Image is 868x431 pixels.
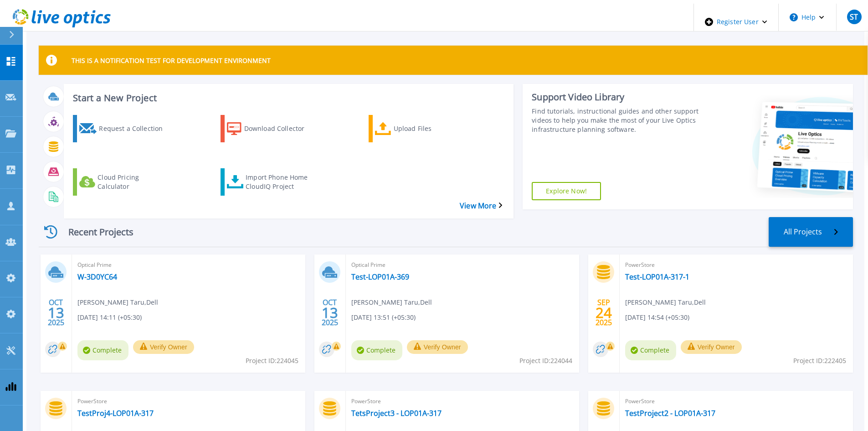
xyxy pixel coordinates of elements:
[351,272,409,281] a: Test-LOP01A-369
[77,260,300,270] span: Optical Prime
[47,296,65,329] div: OCT 2025
[73,93,502,103] h3: Start a New Project
[793,356,846,366] span: Project ID: 222405
[73,115,183,142] a: Request a Collection
[39,221,148,243] div: Recent Projects
[72,56,271,65] p: THIS IS A NOTIFICATION TEST FOR DEVELOPMENT ENVIRONMENT
[77,312,142,322] span: [DATE] 14:11 (+05:30)
[625,340,676,360] span: Complete
[407,340,468,354] button: Verify Owner
[98,171,170,193] div: Cloud Pricing Calculator
[519,356,572,366] span: Project ID: 224044
[77,396,300,406] span: PowerStore
[133,340,194,354] button: Verify Owner
[351,396,574,406] span: PowerStore
[48,309,64,317] span: 13
[596,309,612,317] span: 24
[77,340,128,360] span: Complete
[351,260,574,270] span: Optical Prime
[460,202,502,210] a: View More
[532,107,700,134] div: Find tutorials, instructional guides and other support videos to help you make the most of your L...
[321,296,339,329] div: OCT 2025
[625,297,706,307] span: [PERSON_NAME] Taru , Dell
[246,356,298,366] span: Project ID: 224045
[221,115,331,142] a: Download Collector
[322,309,338,317] span: 13
[625,272,689,281] a: Test-LOP01A-317-1
[246,171,318,193] div: Import Phone Home CloudIQ Project
[351,297,432,307] span: [PERSON_NAME] Taru , Dell
[244,117,317,140] div: Download Collector
[532,91,700,103] div: Support Video Library
[77,297,158,307] span: [PERSON_NAME] Taru , Dell
[77,409,154,418] a: TestProj4-LOP01A-317
[769,217,853,247] a: All Projects
[369,115,479,142] a: Upload Files
[99,117,172,140] div: Request a Collection
[532,182,601,200] a: Explore Now!
[77,272,117,281] a: W-3D0YC64
[73,168,183,196] a: Cloud Pricing Calculator
[694,4,778,40] div: Register User
[351,409,442,418] a: TetsProject3 - LOP01A-317
[351,312,416,322] span: [DATE] 13:51 (+05:30)
[625,396,847,406] span: PowerStore
[351,340,402,360] span: Complete
[625,409,715,418] a: TestProject2 - LOP01A-317
[625,260,847,270] span: PowerStore
[625,312,689,322] span: [DATE] 14:54 (+05:30)
[681,340,742,354] button: Verify Owner
[394,117,467,140] div: Upload Files
[850,13,858,21] span: ST
[595,296,612,329] div: SEP 2025
[779,4,836,31] button: Help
